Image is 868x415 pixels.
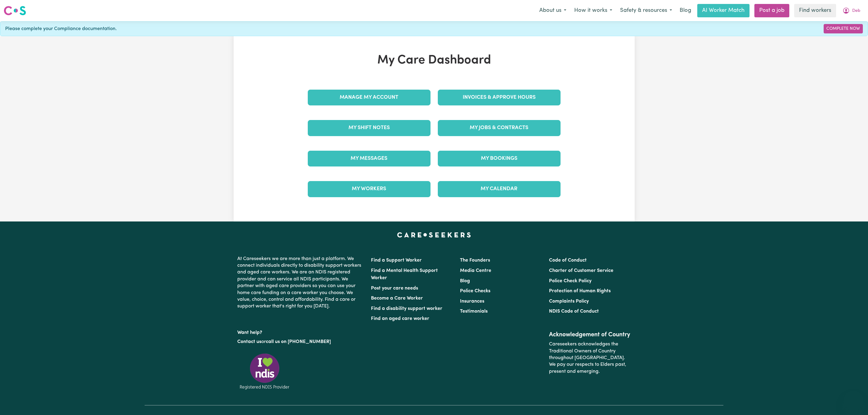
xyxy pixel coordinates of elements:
p: Careseekers acknowledges the Traditional Owners of Country throughout [GEOGRAPHIC_DATA]. We pay o... [549,338,631,377]
iframe: Button to launch messaging window, conversation in progress [844,391,863,410]
a: Find a Support Worker [371,258,422,263]
a: Code of Conduct [549,258,587,263]
a: Insurances [460,299,484,304]
a: My Calendar [438,181,561,197]
a: Find an aged care worker [371,316,429,321]
a: Find workers [794,4,836,17]
a: Testimonials [460,309,488,314]
h1: My Care Dashboard [304,53,564,68]
a: Find a Mental Health Support Worker [371,268,438,280]
a: Media Centre [460,268,491,273]
a: NDIS Code of Conduct [549,309,599,314]
span: Please complete your Compliance documentation. [5,25,117,33]
a: Become a Care Worker [371,296,423,301]
a: Post your care needs [371,286,418,291]
a: Blog [460,279,470,283]
a: Contact us [237,339,261,344]
a: Find a disability support worker [371,306,442,311]
a: Invoices & Approve Hours [438,90,561,105]
a: My Messages [308,151,431,166]
a: Blog [676,4,695,17]
a: call us on [PHONE_NUMBER] [266,339,331,344]
a: Manage My Account [308,90,431,105]
a: AI Worker Match [697,4,750,17]
a: My Bookings [438,151,561,166]
a: My Jobs & Contracts [438,120,561,136]
button: How it works [570,4,616,17]
p: or [237,336,364,348]
a: Charter of Customer Service [549,268,613,273]
a: Complaints Policy [549,299,589,304]
a: Post a job [754,4,789,17]
a: My Shift Notes [308,120,431,136]
a: Protection of Human Rights [549,289,611,293]
button: Safety & resources [616,4,676,17]
a: Careseekers logo [4,4,26,18]
img: Registered NDIS provider [237,352,292,390]
button: About us [535,4,570,17]
p: Want help? [237,327,364,336]
img: Careseekers logo [4,5,26,16]
a: Police Checks [460,289,490,293]
span: Deb [852,8,860,14]
button: My Account [839,4,864,17]
h2: Acknowledgement of Country [549,331,631,338]
a: The Founders [460,258,490,263]
p: At Careseekers we are more than just a platform. We connect individuals directly to disability su... [237,253,364,312]
a: Complete Now [824,24,863,33]
a: My Workers [308,181,431,197]
a: Careseekers home page [397,232,471,237]
a: Police Check Policy [549,279,592,283]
